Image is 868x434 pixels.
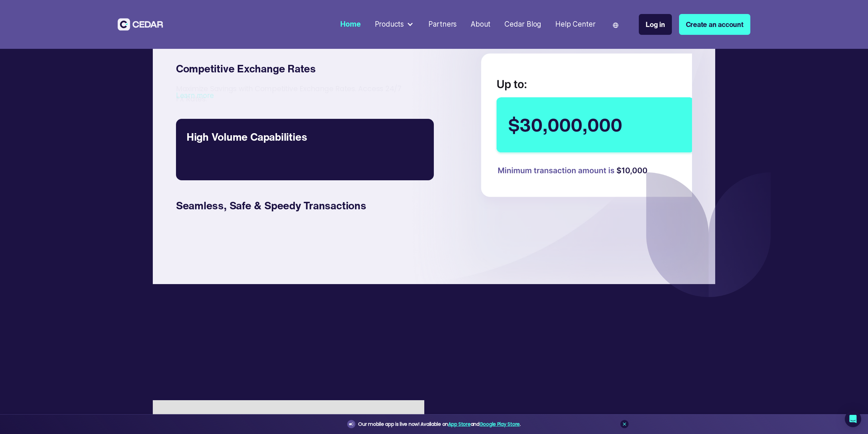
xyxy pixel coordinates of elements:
[375,19,404,30] div: Products
[480,421,520,428] a: Google Play Store
[176,76,414,90] div: Maximize Savings with Competitive Exchange Rates. Access 24/7 FX Rates.
[358,420,520,429] div: Our mobile app is live now! Available on and .
[504,19,541,30] div: Cedar Blog
[555,19,595,30] div: Help Center
[340,19,361,30] div: Home
[467,16,494,33] a: About
[501,16,545,33] a: Cedar Blog
[475,50,717,210] img: send money ui
[646,19,665,30] div: Log in
[448,421,470,428] a: App Store
[176,198,424,213] div: Seamless, Safe & Speedy Transactions
[845,411,861,427] div: Open Intercom Messenger
[187,129,424,145] div: High Volume Capabilities
[176,90,424,101] div: Learn more
[613,23,618,28] img: world icon
[337,16,364,33] a: Home
[176,61,424,76] div: Competitive Exchange Rates
[428,19,457,30] div: Partners
[471,19,490,30] div: About
[552,16,599,33] a: Help Center
[371,16,418,33] div: Products
[425,16,460,33] a: Partners
[349,421,354,427] img: announcement
[679,14,750,35] a: Create an account
[639,14,672,35] a: Log in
